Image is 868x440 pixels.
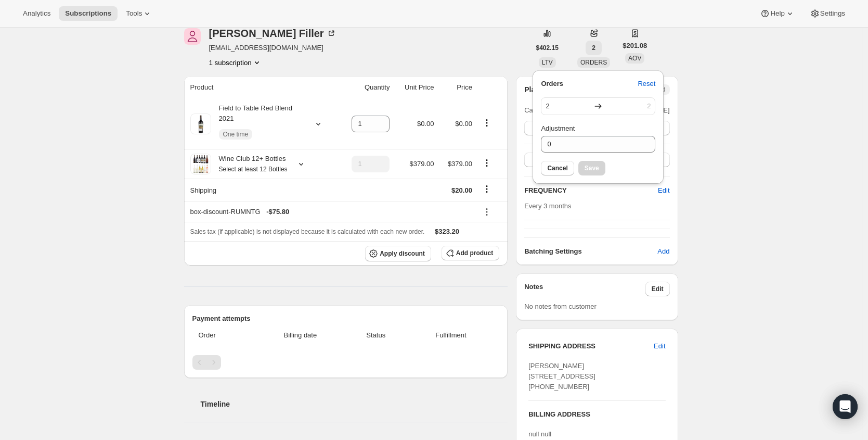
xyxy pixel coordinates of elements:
span: Edit [658,185,669,196]
span: $20.00 [451,186,472,194]
span: Adjustment [541,124,575,132]
span: Sales tax (if applicable) is not displayed because it is calculated with each new order. [190,228,425,235]
span: One time [223,130,249,139]
button: Tools [120,6,159,21]
h6: Batching Settings [524,246,657,257]
span: Settings [820,9,845,18]
button: Edit [647,338,671,355]
button: Product actions [478,157,495,169]
h3: BILLING ADDRESS [528,409,665,420]
button: Reactivate now [524,121,669,135]
span: Edit [654,341,665,351]
span: ORDERS [580,59,607,66]
th: Unit Price [393,76,437,99]
span: Subscriptions [65,9,111,18]
button: Customer Portal [524,153,669,167]
span: Every 3 months [524,202,571,210]
button: Help [754,6,801,21]
span: Fulfillment [409,330,493,341]
button: Product actions [209,57,262,68]
th: Quantity [338,76,393,99]
button: Shipping actions [478,183,495,195]
button: Subscriptions [59,6,118,21]
small: Select at least 12 Bottles [219,166,288,173]
div: Field to Table Red Blend 2021 [211,103,305,145]
h2: Plan [524,84,540,95]
span: Billing date [257,330,343,341]
span: LTV [542,59,553,66]
th: Product [184,76,338,99]
button: $402.15 [530,41,565,55]
span: Judy Filler [184,28,201,45]
div: Open Intercom Messenger [833,394,858,419]
th: Order [192,324,255,347]
span: 2 [647,101,651,111]
span: Add product [456,249,493,257]
span: Apply discount [380,249,425,258]
span: Reset [638,79,655,89]
h3: SHIPPING ADDRESS [528,341,654,351]
h3: Notes [524,282,645,296]
span: $402.15 [536,44,559,52]
button: Edit [645,282,670,296]
span: Tools [126,9,142,18]
nav: Pagination [192,355,500,370]
span: 2 [546,101,549,111]
button: Settings [804,6,851,21]
span: $201.08 [623,41,647,51]
span: Cancelled [524,105,554,116]
span: $323.20 [435,228,459,235]
span: Help [770,9,784,18]
button: Product actions [478,117,495,129]
span: Cancel [547,164,567,172]
button: Add [651,243,676,260]
button: Apply discount [365,246,431,261]
div: [PERSON_NAME] Filler [209,28,336,39]
div: box-discount-RUMNTG [190,207,472,217]
span: Edit [652,285,664,293]
span: [PERSON_NAME] [STREET_ADDRESS] [PHONE_NUMBER] [528,362,595,391]
h2: Payment attempts [192,313,500,324]
button: Analytics [17,6,57,21]
div: Wine Club 12+ Bottles [211,154,288,174]
span: null null [528,430,551,438]
span: $0.00 [417,120,434,128]
th: Shipping [184,179,338,202]
span: $0.00 [455,120,472,128]
span: - $75.80 [266,207,289,217]
span: Analytics [23,9,50,18]
span: [EMAIL_ADDRESS][DOMAIN_NAME] [209,43,336,53]
span: Add [657,246,669,257]
span: $379.00 [409,160,434,168]
span: Orders [541,79,563,89]
th: Price [437,76,475,99]
button: Add product [442,246,499,260]
button: 2 [586,41,602,55]
span: 2 [592,44,595,52]
span: No notes from customer [524,303,597,310]
span: AOV [628,55,641,62]
span: Status [349,330,403,341]
span: $379.00 [448,160,472,168]
button: Cancel [541,161,574,175]
button: Reset [631,76,662,92]
h2: FREQUENCY [524,185,658,196]
h2: Timeline [201,399,508,409]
